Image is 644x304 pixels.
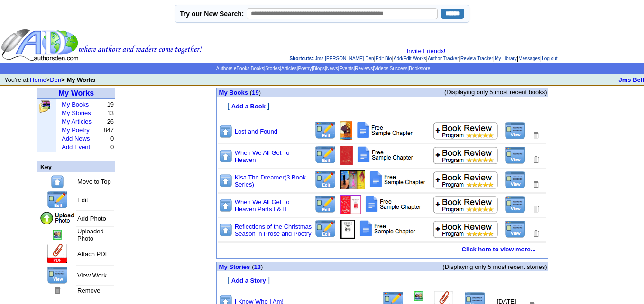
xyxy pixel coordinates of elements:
[356,121,414,139] img: Add Attachment PDF
[107,101,114,108] font: 19
[235,198,290,213] a: When We All Get To Heaven Parts I & II
[518,56,540,61] a: Messages
[219,223,233,237] img: Move to top
[251,66,264,71] a: Books
[319,263,547,270] p: (Displaying only 5 most recent stories)
[339,66,354,71] a: Events
[394,56,426,61] a: Add/Edit Works
[326,66,338,71] a: News
[77,250,109,258] font: Attach PDF
[77,287,100,294] font: Remove
[407,47,446,54] a: Invite Friends!
[77,178,111,185] font: Move to Top
[376,56,392,61] a: Edit Bio
[231,102,266,110] a: Add a Book
[219,263,250,270] a: My Stories
[4,76,96,83] font: You're at: >
[428,56,459,61] a: Author Tracker
[532,155,540,164] img: Removes this Title
[217,116,221,119] img: shim.gif
[61,76,95,83] b: > My Works
[314,220,337,238] img: Edit this Title
[340,195,361,214] img: Add/Remove Photo
[219,149,233,163] img: Move to top
[369,170,427,188] img: Add Attachment PDF
[62,126,90,134] a: My Poetry
[219,124,233,139] img: Move to top
[532,131,540,140] img: Removes this Title
[62,135,90,142] a: Add News
[50,174,64,189] img: Move to top
[314,121,337,140] img: Edit this Title
[254,263,261,270] a: 13
[235,174,306,188] a: Kisa The Dreamer(3 Book Series)
[235,128,277,135] a: Lost and Found
[58,89,94,97] a: My Works
[39,211,75,225] img: Add Photo
[62,118,92,125] a: My Articles
[268,276,270,284] font: ]
[505,122,526,140] img: View this Title
[289,56,313,61] span: Shortcuts:
[234,66,249,71] a: eBooks
[505,146,526,164] img: View this Title
[365,195,423,213] img: Add Attachment PDF
[77,228,104,242] font: Uploaded Photo
[252,263,254,270] span: (
[390,66,408,71] a: Success
[252,89,258,96] a: 19
[532,180,540,189] img: Removes this Title
[340,121,352,140] img: Add/Remove Photo
[267,102,269,110] font: ]
[53,230,62,240] img: Add/Remove Photo
[53,286,62,295] img: Remove this Page
[217,98,221,101] img: shim.gif
[261,263,263,270] span: )
[532,205,540,214] img: Removes this Title
[314,146,337,164] img: Edit this Title
[444,89,547,96] span: (Displaying only 5 most recent books)
[107,109,114,116] font: 13
[619,76,644,83] a: Jms Bell
[62,143,90,151] a: Add Event
[217,111,221,115] img: shim.gif
[281,66,297,71] a: Articles
[315,56,374,61] a: Jms [PERSON_NAME] Den
[219,89,248,96] a: My Books
[110,135,114,142] font: 0
[103,126,114,134] font: 847
[77,215,106,222] font: Add Photo
[409,66,430,71] a: Bookstore
[505,196,526,214] img: View this Title
[30,76,46,83] a: Home
[47,266,68,284] img: View this Page
[62,101,89,108] a: My Books
[62,109,91,116] a: My Stories
[298,66,312,71] a: Poetry
[217,254,221,258] img: shim.gif
[231,103,266,110] font: Add a Book
[433,171,499,189] img: Add to Book Review Program
[235,149,290,163] a: When We All Get To Heaven
[433,122,499,140] img: Add to Book Review Program
[532,229,540,238] img: Removes this Title
[355,66,373,71] a: Reviews
[235,223,312,237] a: Reflections of the Christmas Season in Prose and Poetry
[40,163,52,170] font: Key
[357,146,415,163] img: Add Attachment PDF
[231,277,266,284] font: Add a Story
[216,66,232,71] a: Authors
[380,259,384,262] img: shim.gif
[314,195,337,214] img: Edit this Title
[46,244,68,264] img: Add Attachment
[1,28,202,62] img: header_logo2.gif
[340,220,355,239] img: Add/Remove Photo
[340,146,353,165] img: Add/Remove Photo
[433,220,499,238] img: Add to Book Review Program
[359,220,417,237] img: Add Attachment PDF
[38,100,51,113] img: Click to add, upload, edit and remove all your books, stories, articles and poems.
[219,173,233,188] img: Move to top
[46,191,69,209] img: Edit this Title
[314,170,337,189] img: Edit this Title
